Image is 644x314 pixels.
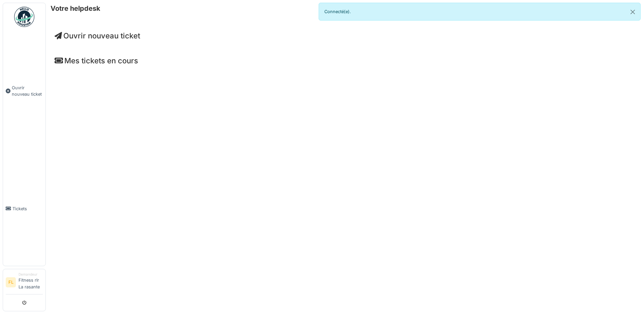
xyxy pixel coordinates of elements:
[6,272,43,294] a: FL DemandeurFitness rlr La rasante
[19,272,43,277] div: Demandeur
[12,206,43,212] span: Tickets
[625,3,640,21] button: Close
[19,272,43,293] li: Fitness rlr La rasante
[51,4,100,12] h6: Votre helpdesk
[319,3,641,21] div: Connecté(e).
[14,7,34,27] img: Badge_color-CXgf-gQk.svg
[3,31,45,152] a: Ouvrir nouveau ticket
[6,277,16,287] li: FL
[3,152,45,266] a: Tickets
[12,85,43,97] span: Ouvrir nouveau ticket
[55,31,140,40] a: Ouvrir nouveau ticket
[55,56,635,65] h4: Mes tickets en cours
